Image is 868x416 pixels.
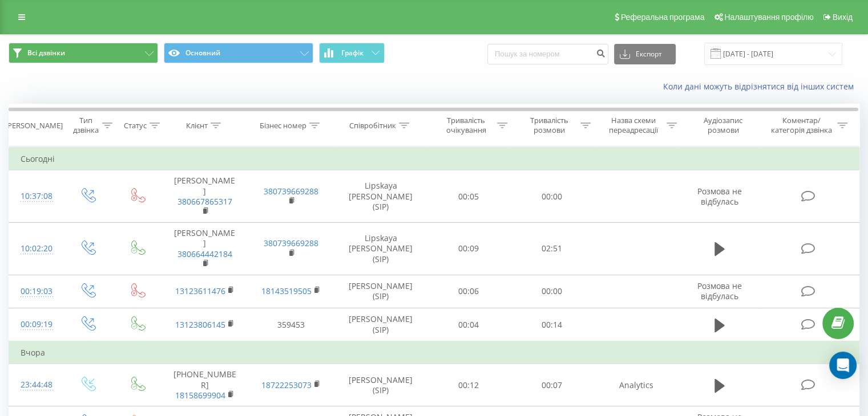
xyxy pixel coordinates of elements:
[72,116,99,135] div: Тип дзвінка
[177,196,232,207] a: 380667865317
[621,13,705,22] span: Реферальна програма
[349,121,396,130] div: Співробітник
[833,13,853,22] span: Вихід
[829,352,857,379] div: Open Intercom Messenger
[510,364,593,406] td: 00:07
[9,341,859,364] td: Вчора
[9,148,859,170] td: Сьогодні
[5,121,63,130] div: [PERSON_NAME]
[510,308,593,342] td: 00:14
[21,185,51,207] div: 10:37:08
[319,43,385,63] button: Графік
[162,364,248,406] td: [PHONE_NUMBER]
[663,81,859,92] a: Коли дані можуть відрізнятися вiд інших систем
[427,364,510,406] td: 00:12
[177,248,232,259] a: 380664442184
[162,170,248,223] td: [PERSON_NAME]
[248,308,334,342] td: 359453
[427,223,510,275] td: 00:09
[768,116,834,135] div: Коментар/категорія дзвінка
[261,286,312,296] a: 18143519505
[614,44,676,64] button: Експорт
[27,48,65,58] span: Всі дзвінки
[21,313,51,336] div: 00:09:19
[21,374,51,396] div: 23:44:48
[261,380,312,390] a: 18722253073
[21,280,51,303] div: 00:19:03
[124,121,147,130] div: Статус
[487,44,608,64] input: Пошук за номером
[427,170,510,223] td: 00:05
[604,116,664,135] div: Назва схеми переадресації
[334,170,427,223] td: Lipskaya [PERSON_NAME] (SIP)
[186,121,208,130] div: Клієнт
[520,116,578,135] div: Тривалість розмови
[9,43,158,63] button: Всі дзвінки
[264,186,318,197] a: 380739669288
[334,364,427,406] td: [PERSON_NAME] (SIP)
[334,308,427,342] td: [PERSON_NAME] (SIP)
[697,280,742,301] span: Розмова не відбулась
[697,186,742,207] span: Розмова не відбулась
[438,116,495,135] div: Тривалість очікування
[175,319,225,330] a: 13123806145
[175,390,225,401] a: 18158699904
[724,13,813,22] span: Налаштування профілю
[21,238,51,260] div: 10:02:20
[264,238,318,248] a: 380739669288
[593,364,679,406] td: Analytics
[510,223,593,275] td: 02:51
[510,275,593,308] td: 00:00
[334,223,427,275] td: Lipskaya [PERSON_NAME] (SIP)
[341,49,364,57] span: Графік
[427,275,510,308] td: 00:06
[510,170,593,223] td: 00:00
[690,116,757,135] div: Аудіозапис розмови
[164,43,313,63] button: Основний
[334,275,427,308] td: [PERSON_NAME] (SIP)
[260,121,306,130] div: Бізнес номер
[162,223,248,275] td: [PERSON_NAME]
[175,286,225,296] a: 13123611476
[427,308,510,342] td: 00:04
